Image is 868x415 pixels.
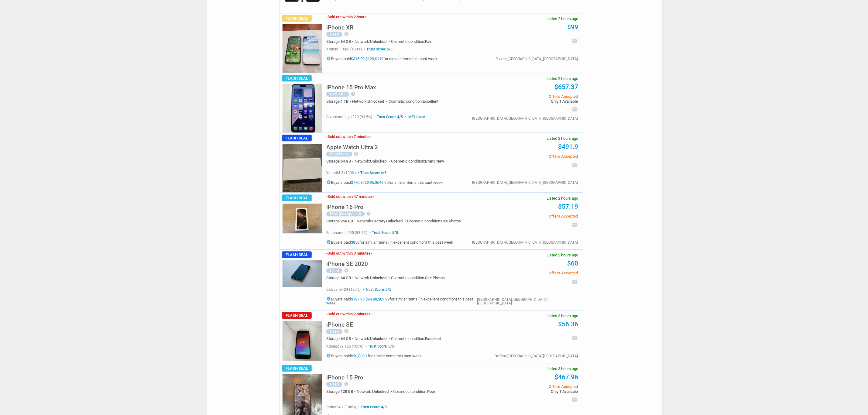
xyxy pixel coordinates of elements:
i: help [354,151,359,156]
span: drdun54 2 (100%) [326,405,356,409]
div: Cosmetic condition: [391,39,432,43]
h5: Buyers paid , , for similar items this past week. [326,56,438,61]
span: Unlocked [368,99,384,104]
div: Cosmetic condition: [393,389,435,393]
h5: iPhone 15 Pro Max [326,84,376,90]
div: Used [326,268,342,273]
img: s-l225.jpg [283,204,322,233]
i: email [572,38,578,44]
a: $467.96 [555,373,578,381]
span: - [326,251,328,256]
span: - [326,312,328,316]
i: help [344,382,349,386]
a: $729.95 [360,180,374,185]
i: help [344,268,349,273]
a: $649.95 [375,180,389,185]
span: 128 GB [341,389,353,394]
i: info [326,297,331,301]
i: email [572,335,578,341]
h5: iPhone XR [326,25,353,30]
img: s-l225.jpg [283,321,322,361]
i: help [344,32,349,36]
span: See Photos [441,219,461,223]
h3: Sold out within 47 minutes [326,194,374,198]
span: Listed 2 hours ago [547,17,578,21]
span: - [326,194,328,199]
div: Cosmetic condition: [389,99,438,103]
div: [GEOGRAPHIC_DATA],[GEOGRAPHIC_DATA],[GEOGRAPHIC_DATA] [472,117,578,120]
span: Trust Score: 5/5 [363,47,393,51]
span: Listed 3 hours ago [547,367,578,371]
span: dalyvalley 24 (100%) [326,287,361,292]
span: Flash Deal [282,135,312,141]
img: s-l225.jpg [283,84,322,132]
h3: Sold out within 7 minutes [326,135,372,139]
span: - [326,15,328,19]
span: screensnthings 370 (93.5%) [326,115,372,119]
span: Listed 2 hours ago [547,136,578,140]
div: Storage: [326,337,355,341]
h5: iPhone 16 Pro [326,204,363,210]
span: 64 GB [341,336,351,341]
span: Unlocked [372,389,389,394]
a: $99 [568,23,578,31]
div: Cosmetic condition: [391,337,441,341]
span: shabnamqb 235 (98.1%) [326,231,367,235]
div: Network: [357,389,393,393]
span: Flash Deal [282,365,312,372]
span: krakus1 1688 (100%) [326,47,362,51]
div: Storage: [326,276,355,280]
span: - [371,251,372,256]
i: help [366,211,371,216]
i: help [344,329,349,334]
a: iPhone 15 Pro [326,376,363,380]
span: Only 1 Available [486,99,578,103]
div: Network: [355,337,391,341]
span: Flash Deal [282,194,312,201]
span: Listed 2 hours ago [547,196,578,200]
span: Trust Score: 4/5 [357,405,387,409]
span: Offers Accepted [486,94,578,98]
span: Unlocked [370,336,386,341]
div: Storage: [326,159,355,163]
span: - [326,134,328,139]
span: Offers Accepted [486,271,578,275]
div: Used [326,32,342,37]
div: Network: [357,219,407,223]
div: Storage: [326,39,355,43]
span: - [371,312,372,316]
span: Offers Accepted [486,385,578,389]
h5: iPhone SE 2020 [326,261,368,267]
img: s-l225.jpg [283,24,322,73]
a: $56.36 [558,321,578,328]
a: $127.98 [351,297,365,301]
span: Listed 3 hours ago [547,314,578,318]
span: 64 GB [341,39,351,44]
span: Trust Score: 5/5 [364,344,394,348]
i: help [351,91,355,96]
a: $90 [351,354,357,358]
span: Flash Deal [282,312,312,319]
h5: Buyers paid , , for similar items this past week. [326,180,444,184]
span: See Photos [425,276,445,280]
i: info [326,240,331,244]
div: New (box opened) [326,211,365,216]
span: 256 GB [341,219,353,223]
span: Unlocked [370,159,386,163]
h3: Sold out within 2 hours [326,15,368,19]
a: $657.37 [555,83,578,91]
a: $120 [365,57,374,61]
div: Cosmetic condition: [391,276,445,280]
span: Poor [427,389,435,394]
div: Roselle,[GEOGRAPHIC_DATA],[GEOGRAPHIC_DATA] [496,57,578,61]
span: - [371,134,372,139]
div: Network: [352,99,389,103]
span: kdoggo89 125 (100%) [326,344,363,348]
span: - [373,194,374,199]
span: Trust Score: 5/5 [362,287,391,292]
span: Offers Accepted [486,214,578,218]
img: s-l225.jpg [283,144,322,192]
div: Network: [355,159,391,163]
a: $89.99 [378,297,389,301]
div: [GEOGRAPHIC_DATA],[GEOGRAPHIC_DATA],[GEOGRAPHIC_DATA] [472,241,578,244]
